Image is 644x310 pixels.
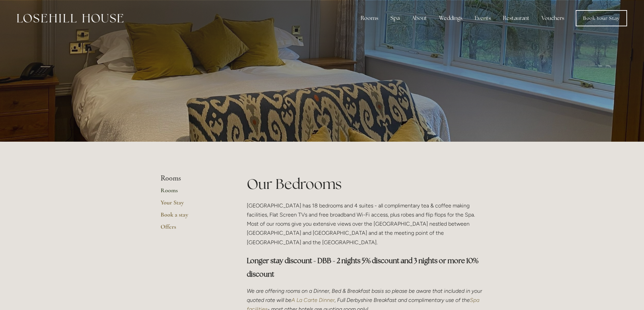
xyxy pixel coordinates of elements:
a: Book a stay [161,211,225,223]
a: A La Carte Dinner [291,297,335,303]
strong: Longer stay discount - DBB - 2 nights 5% discount and 3 nights or more 10% discount [247,256,480,279]
a: Vouchers [536,11,570,25]
li: Rooms [161,174,225,183]
div: Weddings [434,11,468,25]
div: Rooms [355,11,384,25]
a: Book Your Stay [576,10,627,26]
a: Rooms [161,187,225,199]
img: Losehill House [17,14,123,23]
div: Spa [385,11,405,25]
em: We are offering rooms on a Dinner, Bed & Breakfast basis so please be aware that included in your... [247,288,483,303]
div: Events [469,11,496,25]
div: About [406,11,432,25]
a: Offers [161,223,225,235]
p: [GEOGRAPHIC_DATA] has 18 bedrooms and 4 suites - all complimentary tea & coffee making facilities... [247,201,484,247]
a: Your Stay [161,199,225,211]
h1: Our Bedrooms [247,174,484,194]
em: , Full Derbyshire Breakfast and complimentary use of the [335,297,470,303]
div: Restaurant [498,11,535,25]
